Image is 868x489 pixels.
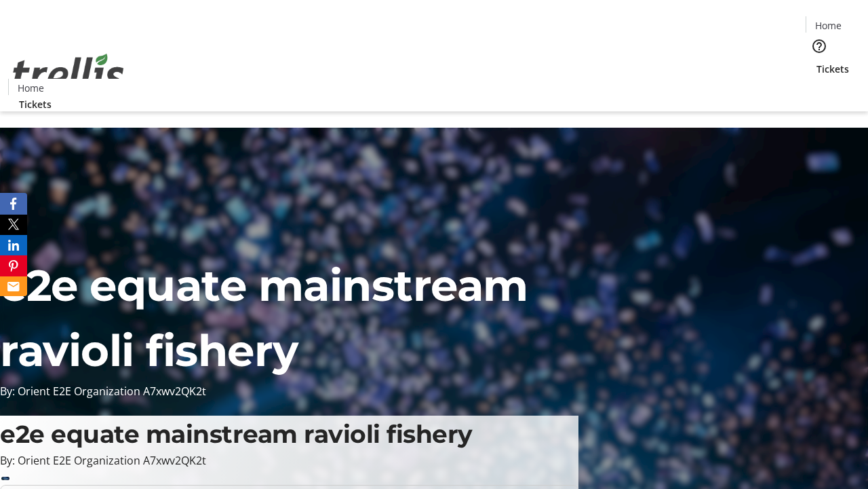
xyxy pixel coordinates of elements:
img: Orient E2E Organization A7xwv2QK2t's Logo [8,39,129,107]
button: Help [806,33,833,60]
a: Home [9,81,52,95]
span: Tickets [19,97,52,111]
a: Tickets [806,62,860,76]
span: Home [18,81,44,95]
span: Home [815,18,842,33]
a: Tickets [8,97,62,111]
span: Tickets [816,62,849,76]
button: Cart [806,76,833,103]
a: Home [806,18,850,33]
